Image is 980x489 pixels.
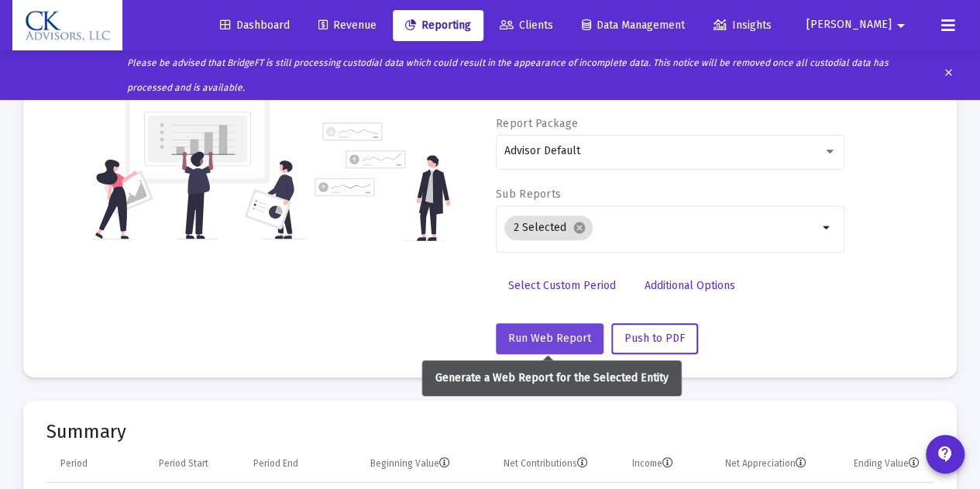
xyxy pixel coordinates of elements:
[503,457,587,470] div: Net Contributions
[242,446,332,483] td: Column Period End
[936,445,954,463] mat-icon: contact_support
[504,212,818,243] mat-chip-list: Selection
[496,188,561,201] label: Sub Reports
[817,446,934,483] td: Column Ending Value
[92,88,305,241] img: reporting
[508,279,616,292] span: Select Custom Period
[806,19,892,32] span: [PERSON_NAME]
[508,332,591,345] span: Run Web Report
[208,10,302,41] a: Dashboard
[854,457,920,470] div: Ending Value
[569,10,697,41] a: Data Management
[624,332,685,345] span: Push to PDF
[487,10,566,41] a: Clients
[573,221,586,235] mat-icon: cancel
[253,457,298,470] div: Period End
[892,10,910,41] mat-icon: arrow_drop_down
[60,457,88,470] div: Period
[496,117,578,130] label: Report Package
[943,64,954,87] mat-icon: clear
[504,144,580,157] span: Advisor Default
[318,19,377,32] span: Revenue
[405,19,471,32] span: Reporting
[818,219,837,237] mat-icon: arrow_drop_down
[788,9,929,40] button: [PERSON_NAME]
[306,10,389,41] a: Revenue
[461,446,599,483] td: Column Net Contributions
[315,122,450,241] img: reporting-alt
[220,19,290,32] span: Dashboard
[714,19,772,32] span: Insights
[148,446,242,483] td: Column Period Start
[598,446,684,483] td: Column Income
[611,323,698,354] button: Push to PDF
[24,10,111,41] img: Dashboard
[370,457,450,470] div: Beginning Value
[393,10,483,41] a: Reporting
[645,279,735,292] span: Additional Options
[500,19,553,32] span: Clients
[632,457,673,470] div: Income
[46,446,148,483] td: Column Period
[725,457,806,470] div: Net Appreciation
[127,57,889,93] i: Please be advised that BridgeFT is still processing custodial data which could result in the appe...
[332,446,461,483] td: Column Beginning Value
[582,19,685,32] span: Data Management
[684,446,817,483] td: Column Net Appreciation
[701,10,784,41] a: Insights
[159,457,208,470] div: Period Start
[504,215,593,240] mat-chip: 2 Selected
[46,424,934,439] mat-card-title: Summary
[496,323,603,354] button: Run Web Report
